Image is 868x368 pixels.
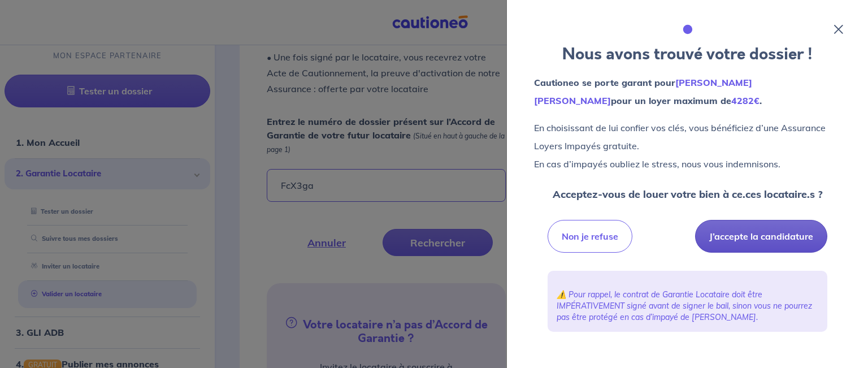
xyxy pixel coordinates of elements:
[665,7,710,52] img: illu_folder.svg
[534,77,762,106] strong: Cautioneo se porte garant pour pour un loyer maximum de .
[557,289,818,323] p: ⚠️ Pour rappel, le contrat de Garantie Locataire doit être IMPÉRATIVEMENT signé avant de signer l...
[695,220,827,253] button: J’accepte la candidature
[553,188,823,201] strong: Acceptez-vous de louer votre bien à ce.ces locataire.s ?
[534,119,841,173] p: En choisissant de lui confier vos clés, vous bénéficiez d’une Assurance Loyers Impayés gratuite. ...
[548,220,632,253] button: Non je refuse
[731,95,759,106] em: 4282€
[562,43,813,66] strong: Nous avons trouvé votre dossier !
